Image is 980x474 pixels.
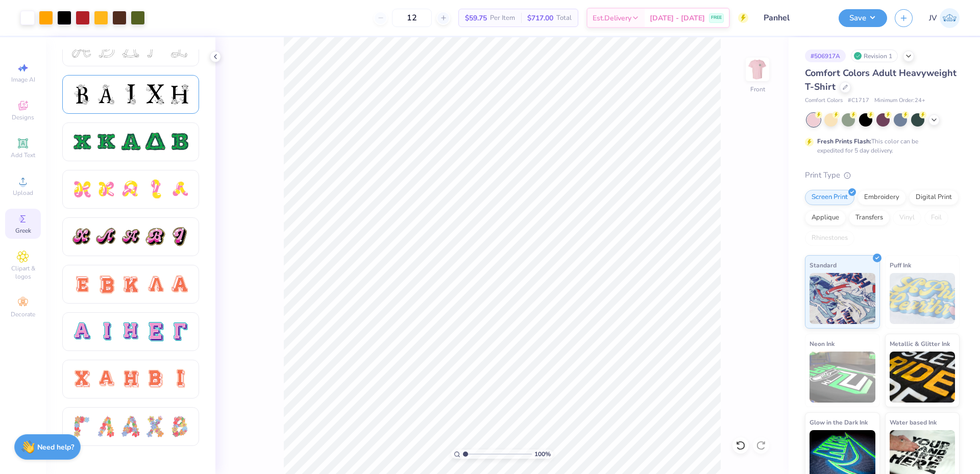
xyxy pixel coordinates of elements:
[534,450,551,459] span: 100 %
[650,13,705,23] span: [DATE] - [DATE]
[392,9,432,27] input: – –
[11,76,35,84] span: Image AI
[37,442,74,452] strong: Need help?
[848,96,869,105] span: # C1717
[527,13,553,23] span: $717.00
[817,137,871,145] strong: Fresh Prints Flash:
[750,85,765,94] div: Front
[810,417,868,428] span: Glow in the Dark Ink
[5,264,41,281] span: Clipart & logos
[805,67,957,93] span: Comfort Colors Adult Heavyweight T-Shirt
[857,190,906,205] div: Embroidery
[817,137,943,155] div: This color can be expedited for 5 day delivery.
[711,14,722,21] span: FREE
[805,210,846,226] div: Applique
[893,210,921,226] div: Vinyl
[890,273,955,324] img: Puff Ink
[940,8,960,28] img: Jo Vincent
[15,227,31,235] span: Greek
[890,338,950,349] span: Metallic & Glitter Ink
[810,260,837,270] span: Standard
[11,310,35,318] span: Decorate
[747,59,768,80] img: Front
[805,96,843,105] span: Comfort Colors
[890,417,937,428] span: Water based Ink
[805,49,846,62] div: # 506917A
[465,13,487,23] span: $59.75
[805,231,854,246] div: Rhinestones
[929,12,937,24] span: JV
[929,8,960,28] a: JV
[810,352,875,403] img: Neon Ink
[924,210,948,226] div: Foil
[849,210,890,226] div: Transfers
[490,13,515,23] span: Per Item
[13,189,33,197] span: Upload
[556,13,572,23] span: Total
[851,49,898,62] div: Revision 1
[805,169,960,181] div: Print Type
[909,190,959,205] div: Digital Print
[756,8,831,28] input: Untitled Design
[810,338,835,349] span: Neon Ink
[12,113,34,121] span: Designs
[890,352,955,403] img: Metallic & Glitter Ink
[593,13,631,23] span: Est. Delivery
[805,190,854,205] div: Screen Print
[810,273,875,324] img: Standard
[874,96,925,105] span: Minimum Order: 24 +
[11,151,35,159] span: Add Text
[890,260,911,270] span: Puff Ink
[839,9,887,27] button: Save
